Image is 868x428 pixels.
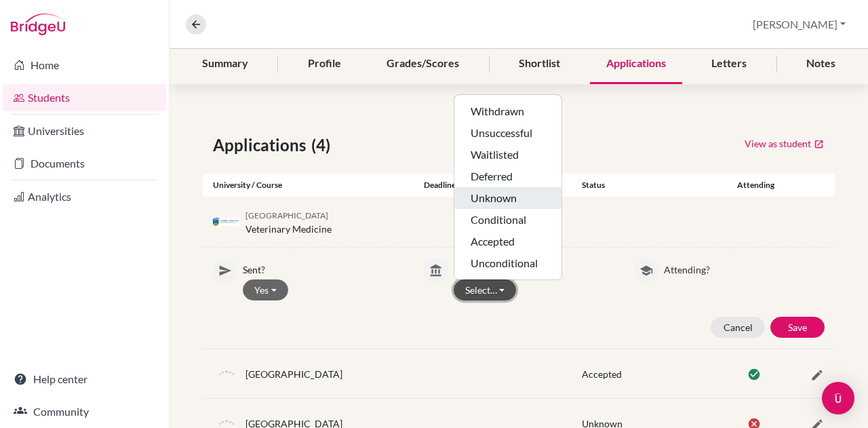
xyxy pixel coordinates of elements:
[414,179,572,191] div: Deadline
[454,94,562,280] div: Select…
[3,150,166,177] a: Documents
[203,179,414,191] div: University / Course
[243,279,288,300] button: Yes
[747,12,852,37] button: [PERSON_NAME]
[454,100,561,122] button: Withdrawn
[3,117,166,144] a: Universities
[744,133,825,154] a: View as student
[3,398,166,425] a: Community
[292,44,357,84] div: Profile
[730,179,783,191] div: Attending
[454,279,517,300] button: Select…
[11,14,65,35] img: Bridge-U
[245,208,332,236] div: Veterinary Medicine
[311,133,336,157] span: (4)
[454,166,561,187] button: Deferred
[572,179,730,191] div: Status
[454,231,561,252] button: Accepted
[582,368,622,380] span: Accepted
[454,209,561,231] button: Conditional
[502,44,576,84] div: Shortlist
[245,367,342,381] div: [GEOGRAPHIC_DATA]
[3,84,166,111] a: Students
[454,252,561,274] button: Unconditional
[664,258,825,277] p: Attending?
[245,210,328,220] span: [GEOGRAPHIC_DATA]
[770,317,825,338] button: Save
[213,360,240,387] img: default-university-logo-42dd438d0b49c2174d4c41c49dcd67eec2da6d16b3a2f6d5de70cc347232e317.png
[454,122,561,144] button: Unsuccessful
[370,44,475,84] div: Grades/Scores
[790,44,852,84] div: Notes
[3,52,166,79] a: Home
[3,183,166,210] a: Analytics
[454,187,561,209] button: Unknown
[822,382,854,414] div: Open Intercom Messenger
[3,366,166,393] a: Help center
[213,218,240,226] img: ie_ucd_11chb4vc.jpeg
[186,44,264,84] div: Summary
[243,258,403,277] p: Sent?
[213,133,311,157] span: Applications
[590,44,682,84] div: Applications
[695,44,763,84] div: Letters
[711,317,765,338] button: Cancel
[454,144,561,166] button: Waitlisted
